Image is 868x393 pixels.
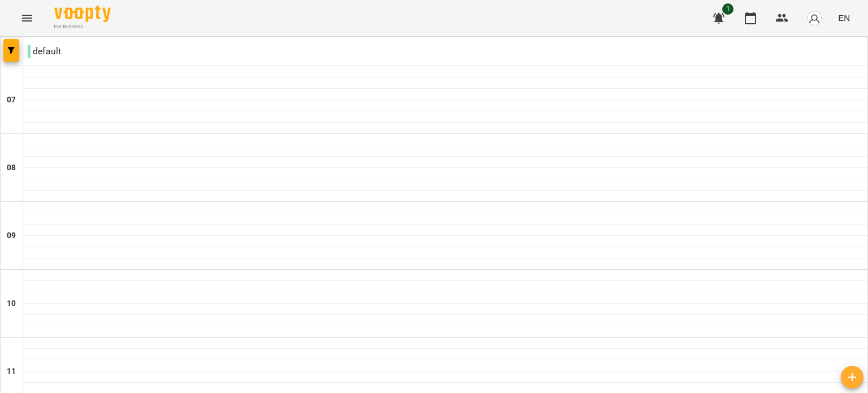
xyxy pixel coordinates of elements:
button: EN [834,7,854,28]
button: Add lesson [841,366,863,388]
h6: 08 [7,162,16,174]
h6: 10 [7,297,16,310]
h6: 09 [7,230,16,242]
img: Voopty Logo [54,6,111,22]
img: avatar_s.png [806,10,822,26]
button: Menu [14,5,41,32]
span: For Business [54,23,111,31]
span: 1 [722,3,734,15]
h6: 07 [7,94,16,106]
p: default [28,45,61,58]
h6: 11 [7,365,16,378]
span: EN [838,12,850,24]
